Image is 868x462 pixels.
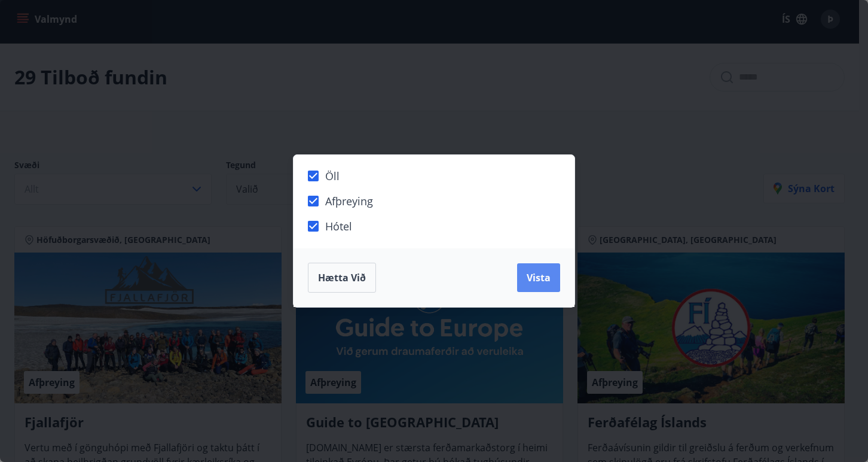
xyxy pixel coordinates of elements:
[527,271,551,284] span: Vista
[325,218,352,234] span: Hótel
[325,168,340,184] span: Öll
[517,263,560,292] button: Vista
[325,193,373,209] span: Afþreying
[318,271,366,284] span: Hætta við
[308,263,376,293] button: Hætta við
